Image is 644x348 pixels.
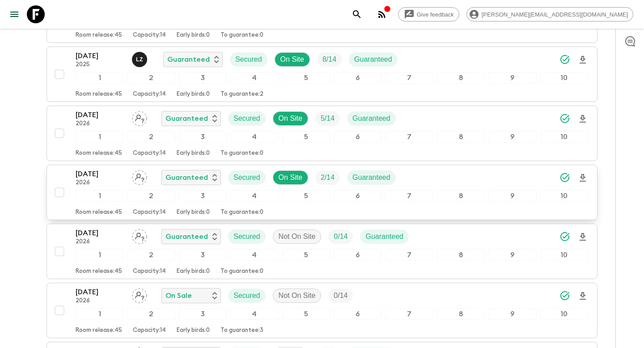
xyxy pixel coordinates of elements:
[230,131,278,143] div: 4
[279,113,302,124] p: On Site
[488,249,536,261] div: 9
[167,54,210,65] p: Guaranteed
[398,7,459,21] a: Give feedback
[133,91,166,98] p: Capacity: 14
[577,55,588,65] svg: Download Onboarding
[220,150,263,157] p: To guarantee: 0
[354,54,392,65] p: Guaranteed
[179,249,227,261] div: 3
[127,190,175,202] div: 2
[76,61,125,68] p: 2025
[179,308,227,320] div: 3
[132,232,147,239] span: Assign pack leader
[559,231,570,242] svg: Synced Successfully
[133,209,166,216] p: Capacity: 14
[577,173,588,183] svg: Download Onboarding
[47,283,597,338] button: [DATE]2026Assign pack leaderOn SaleSecuredNot On SiteTrip Fill12345678910Room release:45Capacity:...
[334,131,381,143] div: 6
[488,308,536,320] div: 9
[228,229,266,244] div: Secured
[228,170,266,185] div: Secured
[233,113,260,124] p: Secured
[559,113,570,124] svg: Synced Successfully
[132,55,149,62] span: Leonard Zablon
[47,47,597,102] button: [DATE]2025Leonard ZablonGuaranteedSecuredOn SiteTrip FillGuaranteed12345678910Room release:45Capa...
[233,172,260,183] p: Secured
[540,190,588,202] div: 10
[385,190,433,202] div: 7
[220,91,263,98] p: To guarantee: 2
[315,111,340,126] div: Trip Fill
[230,72,278,84] div: 4
[76,32,122,39] p: Room release: 45
[127,249,175,261] div: 2
[352,172,390,183] p: Guaranteed
[76,238,125,246] p: 2026
[230,249,278,261] div: 4
[76,131,123,143] div: 1
[540,72,588,84] div: 10
[328,289,353,303] div: Trip Fill
[177,91,210,98] p: Early birds: 0
[47,224,597,279] button: [DATE]2026Assign pack leaderGuaranteedSecuredNot On SiteTrip FillGuaranteed12345678910Room releas...
[273,289,322,303] div: Not On Site
[76,179,125,187] p: 2026
[220,209,263,216] p: To guarantee: 0
[279,231,316,242] p: Not On Site
[76,150,122,157] p: Room release: 45
[179,72,227,84] div: 3
[127,308,175,320] div: 2
[577,291,588,301] svg: Download Onboarding
[76,297,125,305] p: 2026
[76,169,125,179] p: [DATE]
[76,209,122,216] p: Room release: 45
[348,5,366,23] button: search adventures
[559,54,570,65] svg: Synced Successfully
[230,308,278,320] div: 4
[365,231,403,242] p: Guaranteed
[76,190,123,202] div: 1
[280,54,304,65] p: On Site
[334,72,381,84] div: 6
[437,131,485,143] div: 8
[127,72,175,84] div: 2
[127,131,175,143] div: 2
[76,120,125,127] p: 2026
[385,131,433,143] div: 7
[136,56,143,63] p: L Z
[76,287,125,297] p: [DATE]
[273,229,322,244] div: Not On Site
[282,190,330,202] div: 5
[559,172,570,183] svg: Synced Successfully
[488,190,536,202] div: 9
[437,72,485,84] div: 8
[5,5,23,23] button: menu
[228,111,266,126] div: Secured
[179,131,227,143] div: 3
[334,290,347,301] p: 0 / 14
[233,231,260,242] p: Secured
[76,110,125,120] p: [DATE]
[230,190,278,202] div: 4
[228,289,266,303] div: Secured
[220,32,263,39] p: To guarantee: 0
[577,114,588,124] svg: Download Onboarding
[437,249,485,261] div: 8
[540,249,588,261] div: 10
[540,131,588,143] div: 10
[177,268,210,275] p: Early birds: 0
[437,308,485,320] div: 8
[315,170,340,185] div: Trip Fill
[282,72,330,84] div: 5
[133,268,166,275] p: Capacity: 14
[235,54,262,65] p: Secured
[76,268,122,275] p: Room release: 45
[177,327,210,334] p: Early birds: 0
[559,290,570,301] svg: Synced Successfully
[466,7,633,21] div: [PERSON_NAME][EMAIL_ADDRESS][DOMAIN_NAME]
[279,172,302,183] p: On Site
[334,190,381,202] div: 6
[488,131,536,143] div: 9
[233,290,260,301] p: Secured
[132,114,147,121] span: Assign pack leader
